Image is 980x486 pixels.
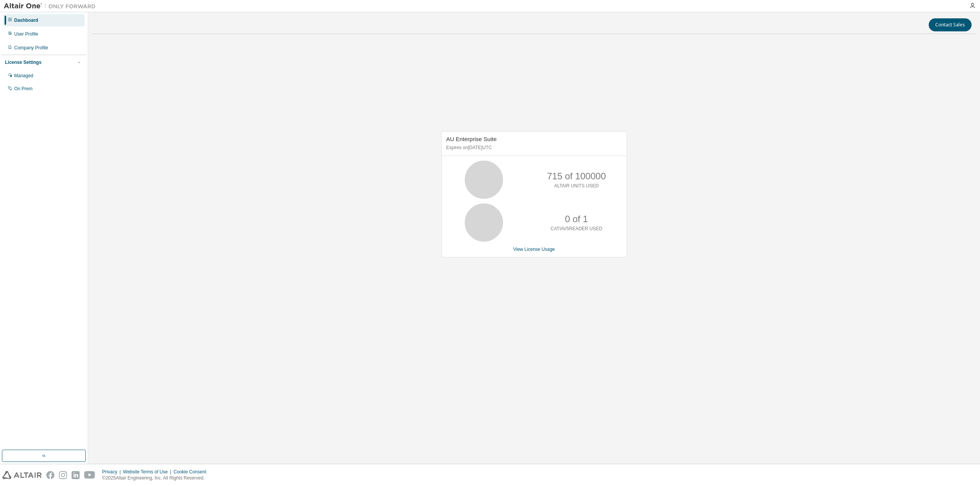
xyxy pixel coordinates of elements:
div: User Profile [14,31,38,37]
div: Dashboard [14,17,38,23]
p: 0 of 1 [565,213,588,226]
div: Managed [14,73,33,79]
button: Contact Sales [929,18,972,31]
div: Cookie Consent [173,469,211,475]
img: Altair One [4,2,100,10]
a: View License Usage [513,247,555,252]
img: facebook.svg [46,471,54,479]
div: Privacy [102,469,123,475]
div: Company Profile [14,45,48,51]
img: altair_logo.svg [2,471,42,479]
div: On Prem [14,86,33,92]
p: 715 of 100000 [547,170,606,183]
div: Website Terms of Use [123,469,173,475]
img: youtube.svg [84,471,95,479]
img: linkedin.svg [72,471,80,479]
p: © 2025 Altair Engineering, Inc. All Rights Reserved. [102,475,211,481]
span: AU Enterprise Suite [446,136,497,142]
p: ALTAIR UNITS USED [554,183,599,189]
div: License Settings [5,59,41,65]
p: Expires on [DATE] UTC [446,145,620,151]
p: CATIAV5READER USED [550,226,602,232]
img: instagram.svg [59,471,67,479]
